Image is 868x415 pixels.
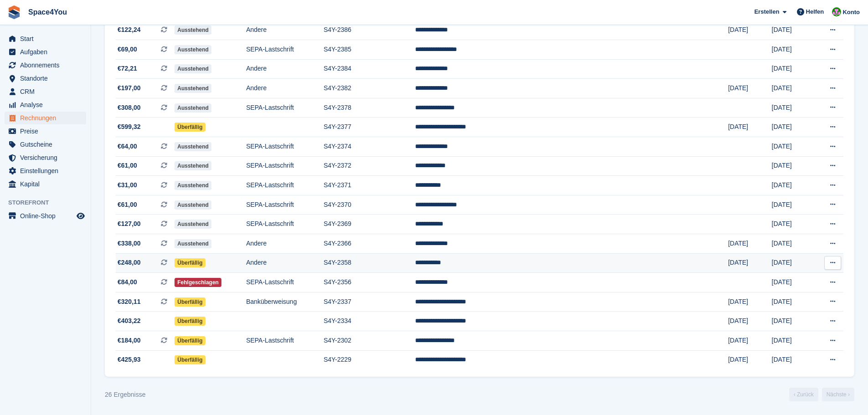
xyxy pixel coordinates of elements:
[728,79,772,98] td: [DATE]
[324,215,415,234] td: S4Y-2369
[822,388,854,401] a: Nächste
[246,40,324,60] td: SEPA-Lastschrift
[5,178,86,190] a: menu
[728,331,772,350] td: [DATE]
[772,79,814,98] td: [DATE]
[772,118,814,137] td: [DATE]
[175,355,205,364] span: Überfällig
[324,234,415,253] td: S4Y-2366
[20,32,75,45] span: Start
[772,253,814,273] td: [DATE]
[324,40,415,60] td: S4Y-2385
[772,20,814,40] td: [DATE]
[20,164,75,177] span: Einstellungen
[175,220,211,229] span: Ausstehend
[20,210,75,222] span: Online-Shop
[324,118,415,137] td: S4Y-2377
[728,350,772,369] td: [DATE]
[20,46,75,58] span: Aufgaben
[175,336,205,345] span: Überfällig
[787,388,856,401] nav: Page
[118,103,141,113] span: €308,00
[324,331,415,350] td: S4Y-2302
[832,7,841,16] img: Luca-André Talhoff
[728,234,772,253] td: [DATE]
[175,161,211,170] span: Ausstehend
[7,5,21,19] img: stora-icon-8386f47178a22dfd0bd8f6a31ec36ba5ce8667c1dd55bd0f319d3a0aa187defe.svg
[175,123,205,132] span: Überfällig
[5,138,86,151] a: menu
[246,292,324,312] td: Banküberweisung
[324,79,415,98] td: S4Y-2382
[772,195,814,215] td: [DATE]
[806,7,824,16] span: Helfen
[772,176,814,195] td: [DATE]
[5,112,86,124] a: menu
[246,234,324,253] td: Andere
[5,125,86,138] a: menu
[105,390,146,400] div: 26 Ergebnisse
[118,122,141,132] span: €599,32
[246,59,324,79] td: Andere
[5,59,86,72] a: menu
[789,388,818,401] a: Vorherige
[324,195,415,215] td: S4Y-2370
[20,98,75,111] span: Analyse
[175,239,211,248] span: Ausstehend
[728,20,772,40] td: [DATE]
[246,253,324,273] td: Andere
[772,234,814,253] td: [DATE]
[324,156,415,176] td: S4Y-2372
[118,219,141,229] span: €127,00
[728,312,772,331] td: [DATE]
[772,137,814,157] td: [DATE]
[118,355,141,364] span: €425,93
[175,84,211,93] span: Ausstehend
[118,142,137,151] span: €64,00
[118,180,137,190] span: €31,00
[5,164,86,177] a: menu
[728,292,772,312] td: [DATE]
[324,20,415,40] td: S4Y-2386
[772,292,814,312] td: [DATE]
[324,176,415,195] td: S4Y-2371
[118,277,137,287] span: €84,00
[175,317,205,326] span: Überfällig
[728,253,772,273] td: [DATE]
[118,25,141,35] span: €122,24
[20,178,75,190] span: Kapital
[175,64,211,73] span: Ausstehend
[175,26,211,35] span: Ausstehend
[118,239,141,248] span: €338,00
[754,7,779,16] span: Erstellen
[118,200,137,210] span: €61,00
[175,258,205,267] span: Überfällig
[118,336,141,345] span: €184,00
[75,210,86,221] a: Vorschau-Shop
[20,138,75,151] span: Gutscheine
[324,253,415,273] td: S4Y-2358
[324,98,415,118] td: S4Y-2378
[8,198,91,207] span: Storefront
[20,85,75,98] span: CRM
[772,40,814,60] td: [DATE]
[246,79,324,98] td: Andere
[772,273,814,292] td: [DATE]
[175,181,211,190] span: Ausstehend
[175,103,211,113] span: Ausstehend
[20,112,75,124] span: Rechnungen
[175,142,211,151] span: Ausstehend
[246,331,324,350] td: SEPA-Lastschrift
[772,350,814,369] td: [DATE]
[772,156,814,176] td: [DATE]
[5,85,86,98] a: menu
[5,72,86,85] a: menu
[175,278,221,287] span: Fehlgeschlagen
[25,5,71,20] a: Space4You
[175,200,211,210] span: Ausstehend
[324,273,415,292] td: S4Y-2356
[5,151,86,164] a: menu
[772,59,814,79] td: [DATE]
[20,72,75,85] span: Standorte
[20,59,75,72] span: Abonnements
